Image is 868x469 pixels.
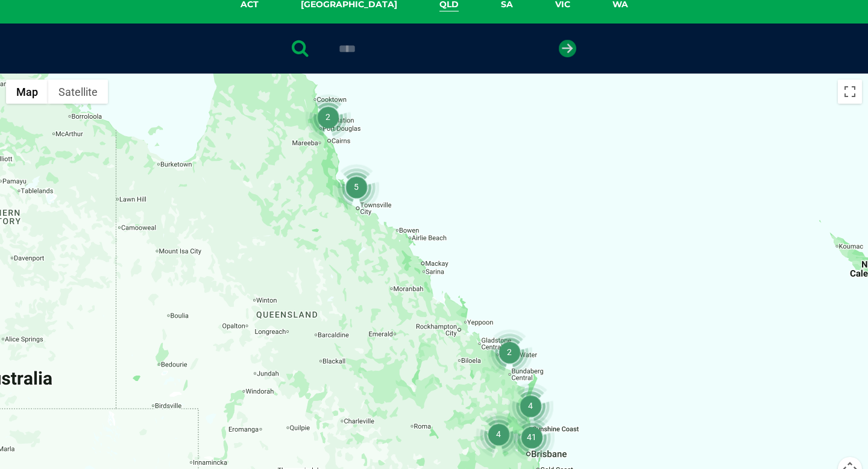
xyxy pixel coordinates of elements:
div: 2 [305,94,351,140]
button: Show satellite imagery [48,80,108,104]
div: 41 [509,414,555,460]
div: 4 [476,411,521,457]
div: 5 [333,164,379,210]
div: 2 [486,329,532,375]
button: Show street map [6,80,48,104]
div: 4 [508,383,553,429]
button: Toggle fullscreen view [838,80,862,104]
